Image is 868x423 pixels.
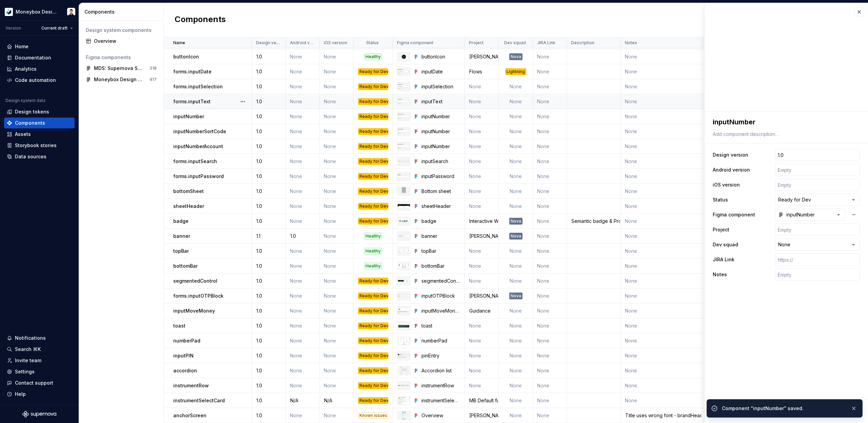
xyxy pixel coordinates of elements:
[713,256,734,263] label: JIRA Link
[398,353,410,358] img: pinEntry
[533,109,567,124] td: None
[15,54,51,61] div: Documentation
[364,248,382,254] div: Healthy
[4,344,75,355] button: Search ⌘K
[499,139,533,154] td: None
[465,233,498,240] div: [PERSON_NAME]
[621,303,702,318] td: None
[286,244,320,259] td: None
[499,274,533,288] td: None
[499,303,533,318] td: None
[320,169,354,184] td: None
[775,179,860,191] input: Empty
[86,27,157,34] div: Design system components
[465,184,499,199] td: None
[366,40,379,46] p: Status
[320,64,354,79] td: None
[286,259,320,274] td: None
[252,278,285,284] div: 1.0
[358,113,388,120] div: Ready for Dev
[173,40,185,46] p: Name
[320,139,354,154] td: None
[252,173,285,180] div: 1.0
[15,77,56,84] div: Code automation
[703,128,753,135] div: inputNumberSortCode
[252,113,285,120] div: 1.0
[465,293,498,299] div: [PERSON_NAME]
[5,25,21,31] div: Version
[402,187,406,195] img: Bottom sheet
[173,68,212,75] p: forms.inputDate
[15,153,46,160] div: Data sources
[4,389,75,400] button: Help
[398,129,410,134] img: inputNumber
[398,295,410,297] img: inputOTPBlock
[621,244,702,259] td: None
[320,303,354,318] td: None
[252,128,285,135] div: 1.0
[398,99,410,104] img: inputText
[499,124,533,139] td: None
[94,65,144,72] div: MDS: Supernova Sync
[399,337,409,345] img: numberPad
[173,263,198,269] p: bottomBar
[5,98,45,103] div: Design system data
[320,229,354,244] td: None
[15,108,49,115] div: Design tokens
[621,229,702,244] td: None
[358,218,388,225] div: Ready for Dev
[621,109,702,124] td: None
[358,293,388,299] div: Ready for Dev
[703,83,753,90] div: forms.inputSelection
[465,124,499,139] td: None
[713,196,728,203] label: Status
[703,248,753,254] div: topBar
[775,268,860,281] input: Empty
[15,380,53,386] div: Contact support
[398,69,410,74] img: inputDate
[621,79,702,94] td: None
[421,128,460,135] div: inputNumber
[465,274,499,288] td: None
[173,248,189,254] p: topBar
[173,293,223,299] p: forms.inputOTPBlock
[398,235,410,237] img: banner
[713,152,748,158] label: Design version
[252,218,285,225] div: 1.0
[364,53,382,60] div: Healthy
[703,113,753,120] div: inputNumber
[286,303,320,318] td: None
[533,303,567,318] td: None
[465,109,499,124] td: None
[625,40,637,46] p: Notes
[4,106,75,117] a: Design tokens
[421,98,460,105] div: inputText
[84,8,161,15] div: Components
[499,79,533,94] td: None
[703,278,753,284] div: segmentedControl
[286,64,320,79] td: None
[398,114,410,119] img: inputNumber
[15,66,37,72] div: Analytics
[38,23,76,33] button: Current draft
[713,181,740,188] label: iOS version
[320,244,354,259] td: None
[621,169,702,184] td: None
[320,94,354,109] td: None
[150,77,157,82] div: 417
[465,199,499,214] td: None
[15,120,45,126] div: Components
[398,161,410,162] img: inputSearch
[421,173,460,180] div: inputPassword
[713,166,750,173] label: Android version
[320,288,354,303] td: None
[5,8,13,16] img: 9de6ca4a-8ec4-4eed-b9a2-3d312393a40a.png
[398,174,410,178] img: inputPassword
[509,53,522,60] div: Nova
[703,293,753,299] div: forms.inputOTPBlock
[252,158,285,165] div: 1.0
[621,64,702,79] td: None
[4,118,75,128] a: Components
[286,109,320,124] td: None
[286,94,320,109] td: None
